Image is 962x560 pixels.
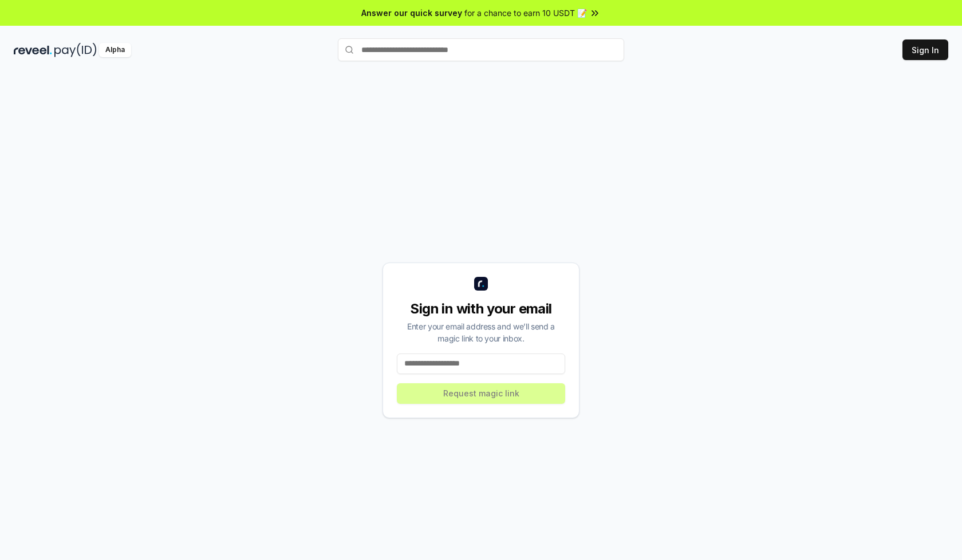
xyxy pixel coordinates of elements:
[397,320,565,344] div: Enter your email address and we’ll send a magic link to your inbox.
[464,7,587,19] span: for a chance to earn 10 USDT 📝
[474,277,488,291] img: logo_small
[54,43,97,57] img: pay_id
[902,39,948,60] button: Sign In
[99,43,131,57] div: Alpha
[361,7,462,19] span: Answer our quick survey
[14,43,52,57] img: reveel_dark
[397,300,565,318] div: Sign in with your email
